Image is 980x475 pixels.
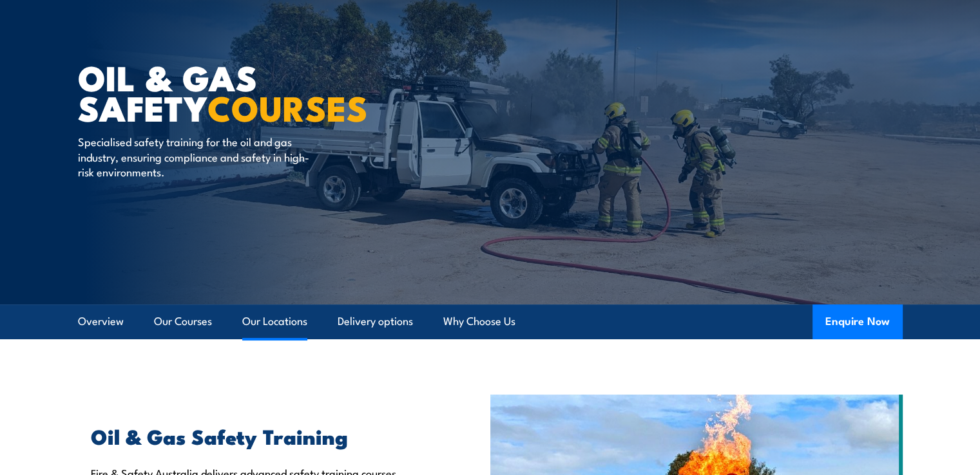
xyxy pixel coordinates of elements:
[812,304,903,339] button: Enquire Now
[242,304,307,339] a: Our Locations
[443,304,515,339] a: Why Choose Us
[338,304,413,339] a: Delivery options
[78,134,313,179] p: Specialised safety training for the oil and gas industry, ensuring compliance and safety in high-...
[207,80,368,133] strong: COURSES
[78,62,396,122] h1: OIL & GAS SAFETY
[91,427,431,445] h2: Oil & Gas Safety Training
[154,304,212,339] a: Our Courses
[78,304,124,339] a: Overview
